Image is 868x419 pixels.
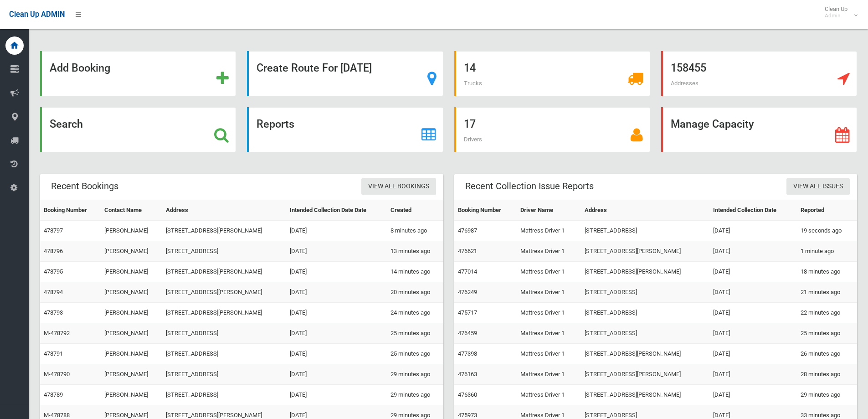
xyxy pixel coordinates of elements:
[454,51,650,96] a: 14 Trucks
[40,51,236,96] a: Add Booking
[286,200,387,221] th: Intended Collection Date Date
[387,241,443,262] td: 13 minutes ago
[458,412,477,419] a: 475973
[162,385,286,405] td: [STREET_ADDRESS]
[517,241,580,262] td: Mattress Driver 1
[387,385,443,405] td: 29 minutes ago
[44,309,63,316] a: 478793
[581,344,709,364] td: [STREET_ADDRESS][PERSON_NAME]
[286,303,387,323] td: [DATE]
[797,221,857,241] td: 19 seconds ago
[162,262,286,282] td: [STREET_ADDRESS][PERSON_NAME]
[40,107,236,152] a: Search
[458,350,477,357] a: 477398
[387,303,443,323] td: 24 minutes ago
[581,221,709,241] td: [STREET_ADDRESS]
[709,200,797,221] th: Intended Collection Date
[671,118,754,130] strong: Manage Capacity
[44,227,63,234] a: 478797
[257,118,294,130] strong: Reports
[517,364,580,385] td: Mattress Driver 1
[517,262,580,282] td: Mattress Driver 1
[581,200,709,221] th: Address
[101,282,162,303] td: [PERSON_NAME]
[458,227,477,234] a: 476987
[458,371,477,378] a: 476163
[101,385,162,405] td: [PERSON_NAME]
[454,200,517,221] th: Booking Number
[671,62,706,74] strong: 158455
[387,323,443,344] td: 25 minutes ago
[517,200,580,221] th: Driver Name
[44,412,70,419] a: M-478788
[671,80,699,87] span: Addresses
[517,323,580,344] td: Mattress Driver 1
[458,289,477,295] a: 476249
[458,391,477,398] a: 476360
[517,282,580,303] td: Mattress Driver 1
[40,177,129,195] header: Recent Bookings
[458,309,477,316] a: 475717
[162,221,286,241] td: [STREET_ADDRESS][PERSON_NAME]
[464,80,482,87] span: Trucks
[247,107,443,152] a: Reports
[797,323,857,344] td: 25 minutes ago
[517,303,580,323] td: Mattress Driver 1
[162,282,286,303] td: [STREET_ADDRESS][PERSON_NAME]
[797,282,857,303] td: 21 minutes ago
[44,330,70,336] a: M-478792
[458,248,477,254] a: 476621
[257,62,372,74] strong: Create Route For [DATE]
[101,323,162,344] td: [PERSON_NAME]
[581,241,709,262] td: [STREET_ADDRESS][PERSON_NAME]
[797,241,857,262] td: 1 minute ago
[581,282,709,303] td: [STREET_ADDRESS]
[387,200,443,221] th: Created
[661,51,857,96] a: 158455 Addresses
[101,221,162,241] td: [PERSON_NAME]
[709,221,797,241] td: [DATE]
[797,344,857,364] td: 26 minutes ago
[286,241,387,262] td: [DATE]
[50,118,83,130] strong: Search
[286,385,387,405] td: [DATE]
[387,344,443,364] td: 25 minutes ago
[101,344,162,364] td: [PERSON_NAME]
[464,118,476,130] strong: 17
[101,303,162,323] td: [PERSON_NAME]
[44,391,63,398] a: 478789
[517,385,580,405] td: Mattress Driver 1
[286,323,387,344] td: [DATE]
[709,323,797,344] td: [DATE]
[9,10,65,19] span: Clean Up ADMIN
[162,364,286,385] td: [STREET_ADDRESS]
[286,282,387,303] td: [DATE]
[709,344,797,364] td: [DATE]
[162,200,286,221] th: Address
[286,221,387,241] td: [DATE]
[517,221,580,241] td: Mattress Driver 1
[458,268,477,275] a: 477014
[162,241,286,262] td: [STREET_ADDRESS]
[581,385,709,405] td: [STREET_ADDRESS][PERSON_NAME]
[44,248,63,254] a: 478796
[387,364,443,385] td: 29 minutes ago
[661,107,857,152] a: Manage Capacity
[162,303,286,323] td: [STREET_ADDRESS][PERSON_NAME]
[44,289,63,295] a: 478794
[44,268,63,275] a: 478795
[464,62,476,74] strong: 14
[44,371,70,378] a: M-478790
[361,178,436,195] a: View All Bookings
[797,303,857,323] td: 22 minutes ago
[581,323,709,344] td: [STREET_ADDRESS]
[286,364,387,385] td: [DATE]
[387,282,443,303] td: 20 minutes ago
[50,62,110,74] strong: Add Booking
[162,344,286,364] td: [STREET_ADDRESS]
[286,262,387,282] td: [DATE]
[40,200,101,221] th: Booking Number
[581,262,709,282] td: [STREET_ADDRESS][PERSON_NAME]
[286,344,387,364] td: [DATE]
[709,303,797,323] td: [DATE]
